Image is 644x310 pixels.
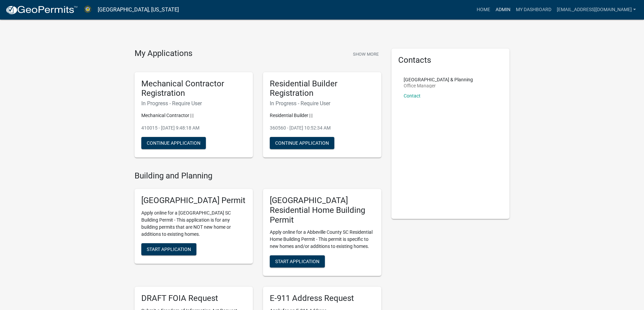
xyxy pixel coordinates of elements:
button: Continue Application [270,137,334,149]
p: [GEOGRAPHIC_DATA] & Planning [404,77,473,82]
p: 360560 - [DATE] 10:52:34 AM [270,124,375,132]
h4: My Applications [135,49,192,59]
button: Show More [350,49,381,60]
h5: [GEOGRAPHIC_DATA] Residential Home Building Permit [270,196,375,225]
span: Start Application [275,259,319,264]
a: Home [474,3,493,16]
h5: Mechanical Contractor Registration [141,79,246,98]
h5: E-911 Address Request [270,293,375,303]
h4: Building and Planning [135,171,381,181]
img: Abbeville County, South Carolina [83,5,92,14]
a: [EMAIL_ADDRESS][DOMAIN_NAME] [554,3,639,16]
p: Apply online for a Abbeville County SC Residential Home Building Permit - This permit is specific... [270,229,375,250]
h6: In Progress - Require User [141,100,246,107]
a: Contact [404,93,421,98]
button: Start Application [270,255,325,267]
span: Start Application [147,246,191,252]
button: Continue Application [141,137,206,149]
p: Mechanical Contractor | | [141,112,246,119]
h5: DRAFT FOIA Request [141,293,246,303]
a: [GEOGRAPHIC_DATA], [US_STATE] [98,4,179,16]
h6: In Progress - Require User [270,100,375,107]
h5: Residential Builder Registration [270,79,375,98]
h5: Contacts [398,55,503,65]
p: Apply online for a [GEOGRAPHIC_DATA] SC Building Permit - This application is for any building pe... [141,209,246,238]
p: Office Manager [404,83,473,88]
a: My Dashboard [513,3,554,16]
a: Admin [493,3,513,16]
h5: [GEOGRAPHIC_DATA] Permit [141,196,246,205]
p: Residential Builder | | [270,112,375,119]
p: 410015 - [DATE] 9:48:18 AM [141,124,246,132]
button: Start Application [141,243,196,255]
